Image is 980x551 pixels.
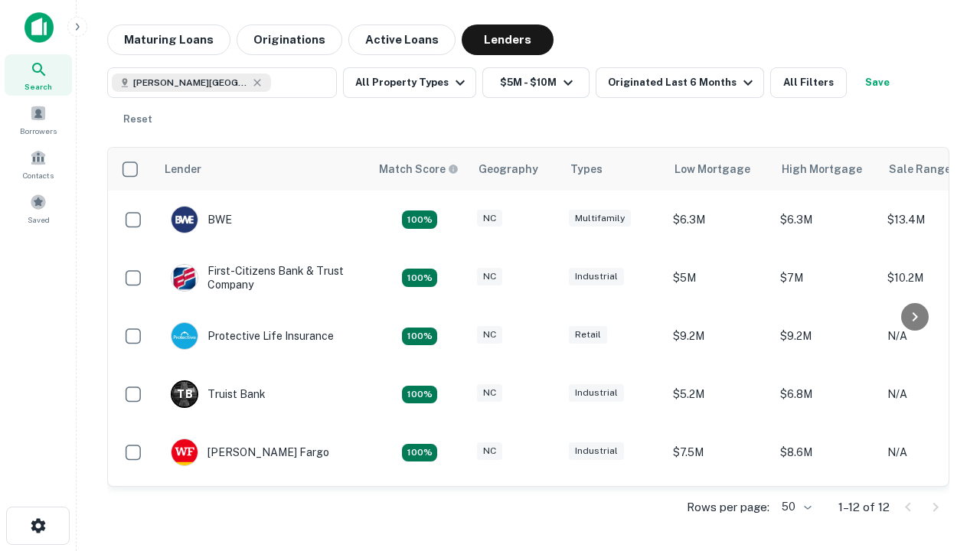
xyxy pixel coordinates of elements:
img: picture [171,265,198,291]
div: BWE [171,206,232,233]
button: Originated Last 6 Months [596,67,764,98]
div: Truist Bank [171,380,266,408]
div: Matching Properties: 2, hasApolloMatch: undefined [402,444,437,462]
button: Reset [113,104,162,135]
div: NC [477,384,502,402]
th: Lender [155,148,370,191]
div: Industrial [569,268,624,285]
button: All Property Types [343,67,476,98]
button: Active Loans [348,24,456,55]
div: Types [570,160,603,178]
span: Saved [28,214,50,226]
td: $6.3M [665,191,773,249]
div: Matching Properties: 2, hasApolloMatch: undefined [402,328,437,346]
div: High Mortgage [782,160,862,178]
img: capitalize-icon.png [24,12,54,43]
span: [PERSON_NAME][GEOGRAPHIC_DATA], [GEOGRAPHIC_DATA] [133,76,248,90]
div: NC [477,268,502,285]
div: Multifamily [569,210,631,227]
div: Originated Last 6 Months [608,73,757,92]
td: $8.6M [773,423,880,481]
div: NC [477,210,502,227]
button: $5M - $10M [482,67,590,98]
div: NC [477,326,502,344]
div: 50 [776,496,814,518]
div: First-citizens Bank & Trust Company [171,264,354,292]
div: Industrial [569,442,624,460]
button: Lenders [462,24,554,55]
span: Contacts [23,169,54,181]
td: $7.5M [665,423,773,481]
div: Matching Properties: 2, hasApolloMatch: undefined [402,269,437,287]
div: [PERSON_NAME] Fargo [171,439,329,466]
img: picture [171,439,198,465]
td: $5.2M [665,365,773,423]
p: Rows per page: [687,498,769,517]
img: picture [171,207,198,233]
img: picture [171,323,198,349]
button: Maturing Loans [107,24,230,55]
button: All Filters [770,67,847,98]
div: Industrial [569,384,624,402]
td: $5M [665,249,773,307]
td: $6.3M [773,191,880,249]
div: Geography [479,160,538,178]
th: Capitalize uses an advanced AI algorithm to match your search with the best lender. The match sco... [370,148,469,191]
div: Sale Range [889,160,951,178]
p: 1–12 of 12 [838,498,890,517]
div: Low Mortgage [675,160,750,178]
div: Protective Life Insurance [171,322,334,350]
td: $8.8M [773,481,880,540]
th: High Mortgage [773,148,880,191]
td: $7M [773,249,880,307]
div: Matching Properties: 3, hasApolloMatch: undefined [402,386,437,404]
p: T B [177,386,192,403]
td: $8.8M [665,481,773,540]
a: Search [5,54,72,96]
a: Borrowers [5,99,72,140]
iframe: Chat Widget [903,380,980,453]
span: Borrowers [20,125,57,137]
div: Retail [569,326,607,344]
td: $6.8M [773,365,880,423]
th: Geography [469,148,561,191]
button: Save your search to get updates of matches that match your search criteria. [853,67,902,98]
th: Types [561,148,665,191]
div: Capitalize uses an advanced AI algorithm to match your search with the best lender. The match sco... [379,161,459,178]
div: Matching Properties: 2, hasApolloMatch: undefined [402,210,437,229]
td: $9.2M [665,307,773,365]
td: $9.2M [773,307,880,365]
h6: Match Score [379,161,456,178]
a: Contacts [5,143,72,184]
div: Lender [165,160,201,178]
span: Search [24,80,52,93]
th: Low Mortgage [665,148,773,191]
div: NC [477,442,502,460]
a: Saved [5,187,72,229]
button: Originations [237,24,342,55]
